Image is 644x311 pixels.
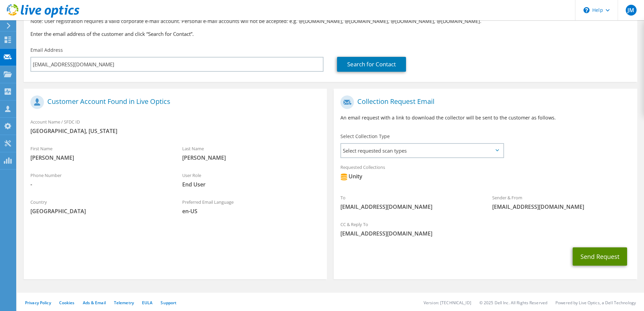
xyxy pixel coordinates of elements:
[142,300,152,306] a: EULA
[334,217,637,241] div: CC & Reply To
[573,247,627,266] button: Send Request
[30,95,317,109] h1: Customer Account Found in Live Optics
[24,141,175,165] div: First Name
[555,300,636,306] li: Powered by Live Optics, a Dell Technology
[59,300,75,306] a: Cookies
[175,195,327,218] div: Preferred Email Language
[161,300,176,306] a: Support
[479,300,547,306] li: © 2025 Dell Inc. All Rights Reserved
[30,154,169,161] span: [PERSON_NAME]
[24,195,175,218] div: Country
[30,181,169,188] span: -
[334,160,637,187] div: Requested Collections
[30,30,630,38] h3: Enter the email address of the customer and click “Search for Contact”.
[583,7,590,13] svg: \n
[424,300,471,306] li: Version: [TECHNICAL_ID]
[334,191,485,214] div: To
[25,300,51,306] a: Privacy Policy
[340,95,627,109] h1: Collection Request Email
[24,115,327,138] div: Account Name / SFDC ID
[175,141,327,165] div: Last Name
[485,191,637,214] div: Sender & From
[341,144,503,157] span: Select requested scan types
[492,203,630,210] span: [EMAIL_ADDRESS][DOMAIN_NAME]
[626,5,637,16] span: JM
[182,207,320,215] span: en-US
[30,47,63,53] label: Email Address
[175,168,327,192] div: User Role
[30,207,169,215] span: [GEOGRAPHIC_DATA]
[337,57,406,72] a: Search for Contact
[24,168,175,192] div: Phone Number
[340,230,630,237] span: [EMAIL_ADDRESS][DOMAIN_NAME]
[182,181,320,188] span: End User
[340,133,390,140] label: Select Collection Type
[182,154,320,161] span: [PERSON_NAME]
[340,114,630,121] p: An email request with a link to download the collector will be sent to the customer as follows.
[83,300,106,306] a: Ads & Email
[340,173,362,180] div: Unity
[114,300,134,306] a: Telemetry
[30,127,320,135] span: [GEOGRAPHIC_DATA], [US_STATE]
[30,18,630,25] p: Note: User registration requires a valid corporate e-mail account. Personal e-mail accounts will ...
[340,203,479,210] span: [EMAIL_ADDRESS][DOMAIN_NAME]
